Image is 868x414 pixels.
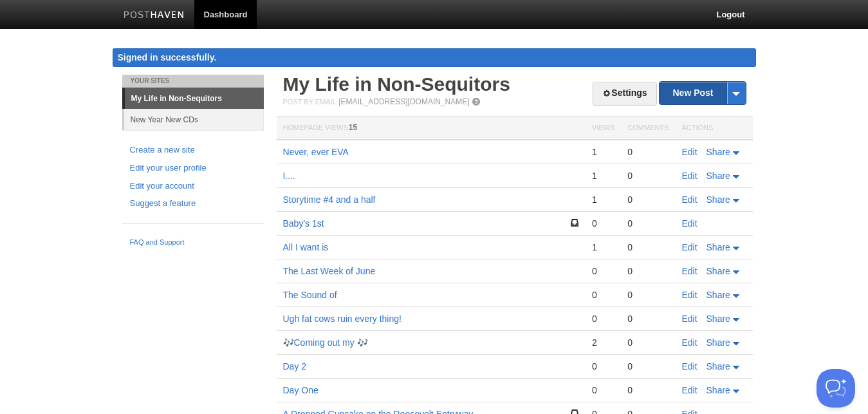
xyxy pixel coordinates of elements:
[682,385,697,395] a: Edit
[592,384,614,396] div: 0
[592,218,614,229] div: 0
[682,337,697,348] a: Edit
[706,194,730,205] span: Share
[627,170,669,182] div: 0
[283,290,337,300] a: The Sound of
[682,242,697,252] a: Edit
[621,117,675,140] th: Comments
[706,314,730,324] span: Share
[283,385,319,395] a: Day One
[682,147,697,157] a: Edit
[592,361,614,372] div: 0
[130,237,256,249] a: FAQ and Support
[627,384,669,396] div: 0
[124,11,185,21] img: Posthaven-bar
[593,82,656,106] a: Settings
[349,123,357,132] span: 15
[125,88,264,109] a: My Life in Non-Sequitors
[283,361,307,372] a: Day 2
[130,144,256,157] a: Create a new site
[706,242,730,252] span: Share
[627,337,669,348] div: 0
[592,337,614,348] div: 2
[283,147,349,157] a: Never, ever EVA
[130,180,256,193] a: Edit your account
[592,313,614,325] div: 0
[592,194,614,205] div: 1
[627,146,669,158] div: 0
[706,337,730,348] span: Share
[592,170,614,182] div: 1
[592,241,614,253] div: 1
[124,109,264,130] a: New Year New CDs
[627,289,669,301] div: 0
[283,218,324,229] a: Baby's 1st
[627,265,669,277] div: 0
[113,48,756,67] div: Signed in successfully.
[682,314,697,324] a: Edit
[706,266,730,276] span: Share
[283,98,337,106] span: Post by Email
[706,290,730,300] span: Share
[592,265,614,277] div: 0
[682,290,697,300] a: Edit
[682,266,697,276] a: Edit
[682,218,697,229] a: Edit
[627,194,669,205] div: 0
[592,289,614,301] div: 0
[627,218,669,229] div: 0
[676,117,753,140] th: Actions
[122,75,264,88] li: Your Sites
[283,337,368,348] a: 🎶Coming out my 🎶
[627,361,669,372] div: 0
[706,385,730,395] span: Share
[682,361,697,372] a: Edit
[283,242,329,252] a: All I want is
[130,162,256,175] a: Edit your user profile
[586,117,621,140] th: Views
[277,117,586,140] th: Homepage Views
[283,266,376,276] a: The Last Week of June
[283,73,510,95] a: My Life in Non-Sequitors
[627,241,669,253] div: 0
[592,146,614,158] div: 1
[706,147,730,157] span: Share
[130,197,256,211] a: Suggest a feature
[283,314,402,324] a: Ugh fat cows ruin every thing!
[338,97,469,106] a: [EMAIL_ADDRESS][DOMAIN_NAME]
[706,171,730,181] span: Share
[706,361,730,372] span: Share
[682,194,697,205] a: Edit
[283,171,295,181] a: I....
[627,313,669,325] div: 0
[660,82,745,104] a: New Post
[682,171,697,181] a: Edit
[283,194,376,205] a: Storytime #4 and a half
[817,369,855,408] iframe: Help Scout Beacon - Open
